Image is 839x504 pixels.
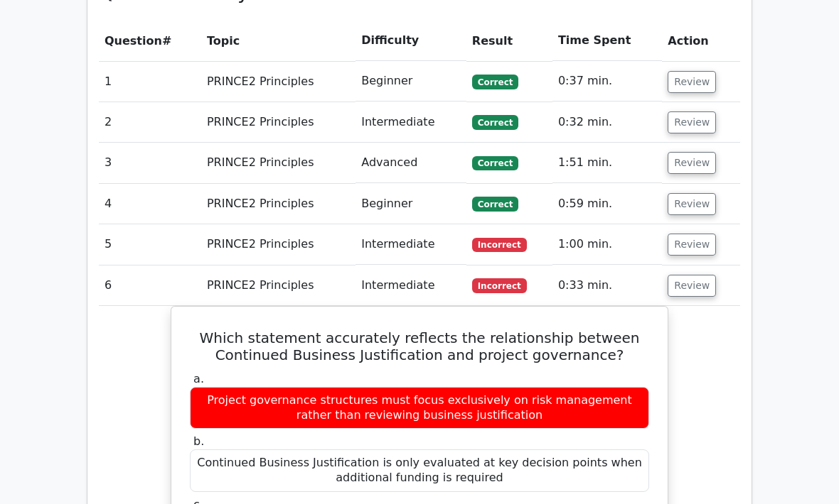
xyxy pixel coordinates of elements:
td: PRINCE2 Principles [201,225,356,265]
td: 0:37 min. [552,62,662,102]
td: Intermediate [356,266,466,307]
th: Topic [201,21,356,62]
td: 4 [99,185,201,225]
td: 2 [99,103,201,143]
td: PRINCE2 Principles [201,103,356,143]
td: PRINCE2 Principles [201,185,356,225]
td: 5 [99,225,201,265]
div: Project governance structures must focus exclusively on risk management rather than reviewing bus... [190,388,649,430]
span: Correct [472,157,518,171]
button: Review [668,234,716,256]
td: Intermediate [356,225,466,265]
td: 1:00 min. [552,225,662,265]
th: Action [662,21,740,62]
td: 6 [99,266,201,307]
td: 0:33 min. [552,266,662,307]
span: Incorrect [472,279,527,293]
th: Time Spent [552,21,662,62]
td: 1:51 min. [552,143,662,184]
td: 1 [99,62,201,102]
td: Beginner [356,62,466,102]
th: Difficulty [356,21,466,62]
span: Question [105,35,162,48]
td: PRINCE2 Principles [201,62,356,102]
button: Review [668,194,716,216]
td: Intermediate [356,103,466,143]
button: Review [668,275,716,297]
td: PRINCE2 Principles [201,266,356,307]
span: Correct [472,197,518,212]
span: Correct [472,75,518,89]
span: b. [193,435,204,449]
td: PRINCE2 Principles [201,143,356,184]
th: Result [466,21,552,62]
td: Advanced [356,143,466,184]
div: Continued Business Justification is only evaluated at key decision points when additional funding... [190,450,649,493]
td: 3 [99,143,201,184]
td: Beginner [356,185,466,225]
th: # [99,21,201,62]
span: Correct [472,116,518,130]
button: Review [668,72,716,94]
h5: Which statement accurately reflects the relationship between Continued Business Justification and... [188,330,651,364]
button: Review [668,153,716,175]
td: 0:32 min. [552,103,662,143]
td: 0:59 min. [552,185,662,225]
span: Incorrect [472,239,527,253]
span: a. [193,373,204,386]
button: Review [668,112,716,134]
